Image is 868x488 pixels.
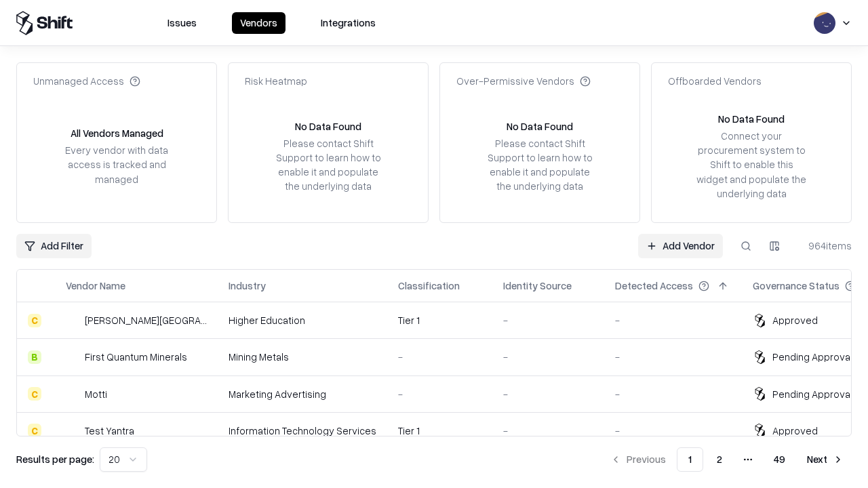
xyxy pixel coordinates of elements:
[85,350,187,364] div: First Quantum Minerals
[797,239,852,253] div: 964 items
[229,387,376,401] div: Marketing Advertising
[503,424,593,438] div: -
[229,424,376,438] div: Information Technology Services
[398,279,460,293] div: Classification
[60,143,173,186] div: Every vendor with data access is tracked and managed
[503,387,593,401] div: -
[272,136,384,194] div: Please contact Shift Support to learn how to enable it and populate the underlying data
[763,447,796,472] button: 49
[503,279,572,293] div: Identity Source
[615,279,693,293] div: Detected Access
[85,387,107,401] div: Motti
[245,74,307,88] div: Risk Heatmap
[398,387,481,401] div: -
[85,313,207,327] div: [PERSON_NAME][GEOGRAPHIC_DATA]
[484,136,596,194] div: Please contact Shift Support to learn how to enable it and populate the underlying data
[398,424,481,438] div: Tier 1
[313,12,384,34] button: Integrations
[772,313,818,327] div: Approved
[772,387,852,401] div: Pending Approval
[668,74,762,88] div: Offboarded Vendors
[159,12,205,34] button: Issues
[229,350,376,364] div: Mining Metals
[66,279,125,293] div: Vendor Name
[66,314,79,327] img: Reichman University
[677,447,703,472] button: 1
[232,12,285,34] button: Vendors
[66,424,79,437] img: Test Yantra
[772,350,852,364] div: Pending Approval
[16,234,92,258] button: Add Filter
[398,350,481,364] div: -
[28,424,41,437] div: C
[615,424,731,438] div: -
[398,313,481,327] div: Tier 1
[615,313,731,327] div: -
[615,350,731,364] div: -
[16,452,94,466] p: Results per page:
[772,424,818,438] div: Approved
[503,313,593,327] div: -
[507,119,573,134] div: No Data Found
[295,119,361,134] div: No Data Found
[229,313,376,327] div: Higher Education
[718,112,785,126] div: No Data Found
[66,387,79,401] img: Motti
[28,387,41,401] div: C
[71,126,163,140] div: All Vendors Managed
[66,350,79,364] img: First Quantum Minerals
[615,387,731,401] div: -
[85,424,134,438] div: Test Yantra
[799,447,852,472] button: Next
[229,279,266,293] div: Industry
[695,129,808,201] div: Connect your procurement system to Shift to enable this widget and populate the underlying data
[456,74,591,88] div: Over-Permissive Vendors
[706,447,733,472] button: 2
[28,350,41,364] div: B
[638,234,723,258] a: Add Vendor
[33,74,140,88] div: Unmanaged Access
[753,279,840,293] div: Governance Status
[503,350,593,364] div: -
[28,314,41,327] div: C
[602,447,852,472] nav: pagination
